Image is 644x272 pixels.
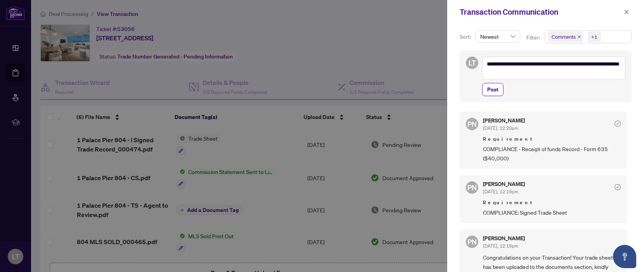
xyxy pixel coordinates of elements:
span: PN [467,119,477,129]
span: [DATE], 12:19pm [483,189,518,195]
span: check-circle [614,184,621,190]
span: Comments [548,31,583,42]
span: check-circle [614,121,621,127]
h5: [PERSON_NAME] [483,181,525,187]
div: +1 [591,33,597,41]
span: close [577,35,581,39]
span: LT [469,57,476,68]
span: close [624,9,629,15]
span: COMPLIANCE - Receipt of funds Record - Form 635 ($40,000) [483,145,621,163]
span: PN [467,236,477,247]
h5: [PERSON_NAME] [483,236,525,241]
h5: [PERSON_NAME] [483,118,525,123]
span: Comments [552,33,576,41]
span: Requirement [483,199,621,207]
div: Transaction Communication [460,6,621,18]
p: Sort: [460,33,472,41]
button: Open asap [613,245,636,268]
span: [DATE], 12:20pm [483,125,518,131]
span: Post [487,83,498,96]
span: [DATE], 12:19pm [483,243,518,249]
span: COMPLIANCE: Signed Trade Sheet [483,208,621,217]
button: Post [482,83,503,96]
span: PN [467,182,477,193]
p: Filter: [526,33,541,42]
span: Requirement [483,135,621,143]
span: Newest [480,31,516,42]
